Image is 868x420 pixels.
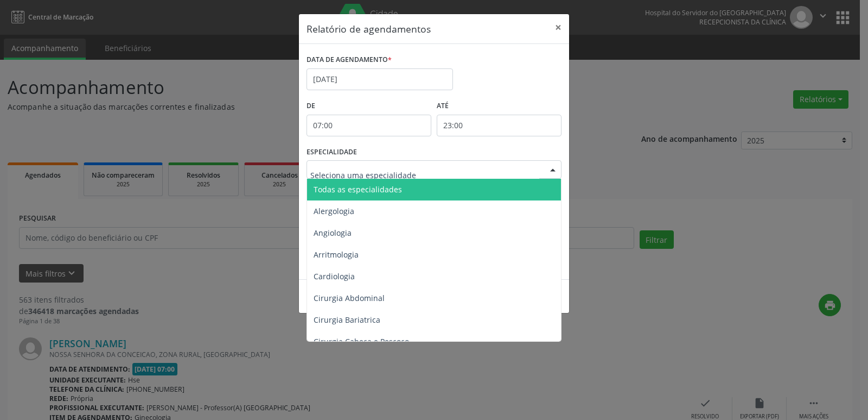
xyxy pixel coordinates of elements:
[314,249,359,260] span: Arritmologia
[547,14,569,41] button: Close
[314,206,354,216] span: Alergologia
[437,98,561,115] label: ATÉ
[307,98,431,115] label: De
[307,22,431,36] h5: Relatório de agendamentos
[437,115,561,136] input: Selecione o horário final
[307,68,453,90] input: Selecione uma data ou intervalo
[314,184,402,195] span: Todas as especialidades
[307,52,392,68] label: DATA DE AGENDAMENTO
[314,336,409,347] span: Cirurgia Cabeça e Pescoço
[310,164,539,186] input: Seleciona uma especialidade
[314,271,355,281] span: Cardiologia
[314,228,352,238] span: Angiologia
[314,315,380,325] span: Cirurgia Bariatrica
[314,293,385,303] span: Cirurgia Abdominal
[307,144,357,161] label: ESPECIALIDADE
[307,115,431,136] input: Selecione o horário inicial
